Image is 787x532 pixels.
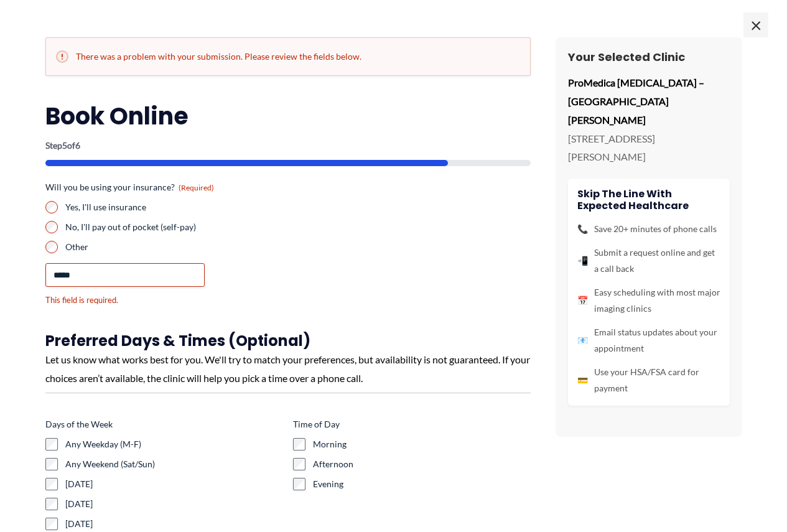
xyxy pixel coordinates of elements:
[65,201,283,213] label: Yes, I'll use insurance
[65,478,283,490] label: [DATE]
[179,183,214,192] span: (Required)
[45,350,531,387] div: Let us know what works best for you. We'll try to match your preferences, but availability is not...
[577,284,720,317] li: Easy scheduling with most major imaging clinics
[62,140,67,151] span: 5
[45,331,531,350] h3: Preferred Days & Times (Optional)
[56,50,520,63] h2: There was a problem with your submission. Please review the fields below.
[45,101,531,131] h2: Book Online
[577,372,588,388] span: 💳
[45,141,531,150] p: Step of
[577,221,720,237] li: Save 20+ minutes of phone calls
[65,498,283,510] label: [DATE]
[577,188,720,212] h4: Skip the line with Expected Healthcare
[45,418,113,431] legend: Days of the Week
[65,518,283,530] label: [DATE]
[577,221,588,237] span: 📞
[313,438,531,450] label: Morning
[65,458,283,470] label: Any Weekend (Sat/Sun)
[75,140,80,151] span: 6
[568,50,730,64] h3: Your Selected Clinic
[577,364,720,396] li: Use your HSA/FSA card for payment
[313,458,531,470] label: Afternoon
[45,263,205,287] input: Other Choice, please specify
[313,478,531,490] label: Evening
[577,292,588,309] span: 📅
[743,12,768,37] span: ×
[65,241,283,253] label: Other
[577,332,588,348] span: 📧
[65,438,283,450] label: Any Weekday (M-F)
[45,294,283,306] div: This field is required.
[568,129,730,166] p: [STREET_ADDRESS][PERSON_NAME]
[577,253,588,269] span: 📲
[577,324,720,357] li: Email status updates about your appointment
[45,181,214,194] legend: Will you be using your insurance?
[577,245,720,277] li: Submit a request online and get a call back
[65,221,283,233] label: No, I'll pay out of pocket (self-pay)
[568,73,730,129] p: ProMedica [MEDICAL_DATA] – [GEOGRAPHIC_DATA][PERSON_NAME]
[293,418,340,431] legend: Time of Day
